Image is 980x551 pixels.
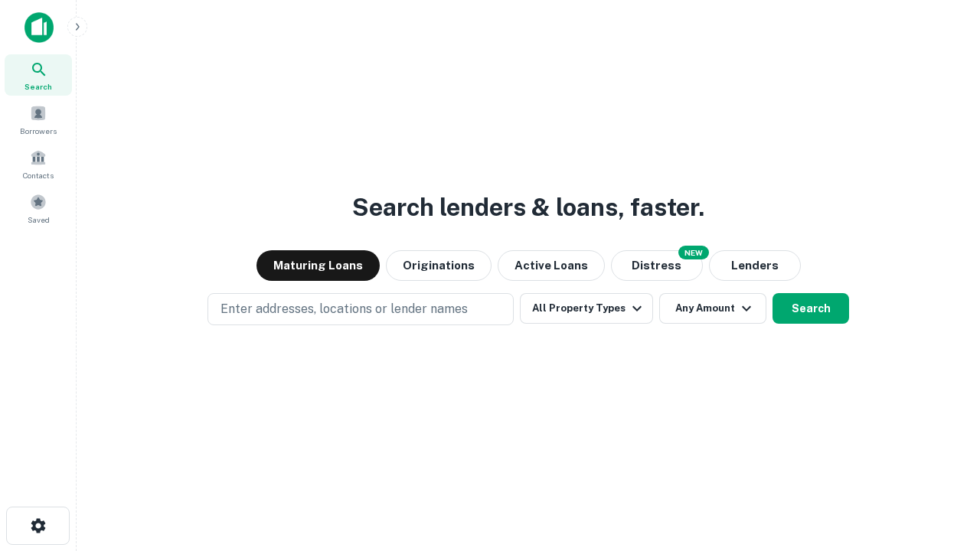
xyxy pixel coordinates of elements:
[20,125,57,137] span: Borrowers
[678,246,709,259] div: NEW
[773,293,849,324] button: Search
[5,143,72,184] a: Contacts
[709,250,801,281] button: Lenders
[352,189,704,226] h3: Search lenders & loans, faster.
[5,99,72,140] a: Borrowers
[611,250,703,281] button: Search distressed loans with lien and other non-mortgage details.
[386,250,492,281] button: Originations
[220,300,468,318] p: Enter addresses, locations or lender names
[903,429,980,502] iframe: Chat Widget
[24,12,54,43] img: capitalize-icon.png
[256,250,380,281] button: Maturing Loans
[5,187,72,229] a: Saved
[28,214,50,226] span: Saved
[498,250,605,281] button: Active Loans
[207,293,514,325] button: Enter addresses, locations or lender names
[659,293,766,324] button: Any Amount
[520,293,653,324] button: All Property Types
[24,80,52,93] span: Search
[5,54,72,96] a: Search
[23,169,54,181] span: Contacts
